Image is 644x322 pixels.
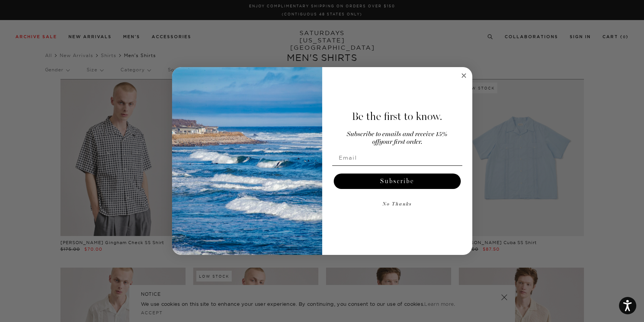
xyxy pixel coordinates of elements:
[332,165,462,166] img: underline
[347,131,447,138] span: Subscribe to emails and receive 15%
[332,197,462,212] button: No Thanks
[332,150,462,165] input: Email
[459,71,468,80] button: Close dialog
[334,174,461,189] button: Subscribe
[379,139,422,145] span: your first order.
[172,67,322,255] img: 125c788d-000d-4f3e-b05a-1b92b2a23ec9.jpeg
[372,139,379,145] span: off
[352,110,442,123] span: Be the first to know.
